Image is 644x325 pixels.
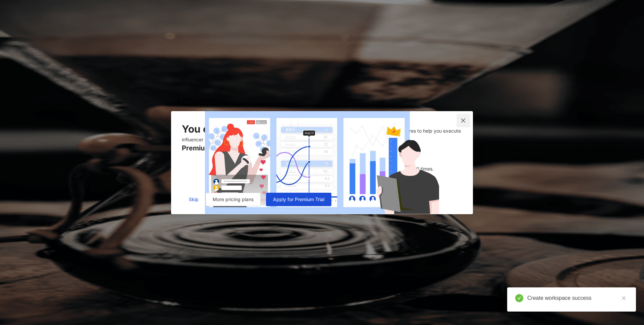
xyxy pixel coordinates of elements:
button: Skip [182,193,206,206]
div: Create workspace success [527,294,628,302]
span: Skip [189,197,199,202]
span: Apply for Premium Trial [273,197,324,202]
span: check-circle [515,294,523,302]
img: free trial onboarding [171,111,473,214]
span: close [622,296,626,300]
button: Apply for Premium Trial [266,193,331,206]
button: More pricing plans [206,193,261,206]
span: More pricing plans [213,197,254,202]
